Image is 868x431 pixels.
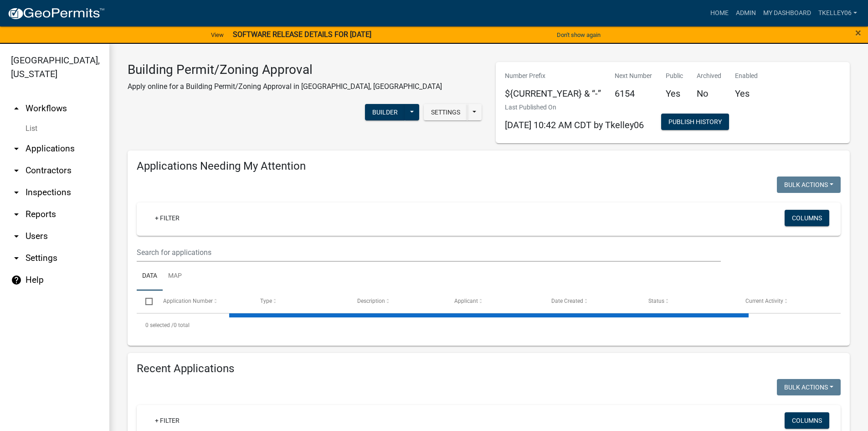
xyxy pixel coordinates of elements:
[137,160,841,173] h4: Applications Needing My Attention
[505,71,601,81] p: Number Prefix
[777,379,841,395] button: Bulk Actions
[551,298,583,304] span: Date Created
[251,291,348,312] datatable-header-cell: Type
[661,119,729,126] wm-modal-confirm: Workflow Publish History
[737,291,834,312] datatable-header-cell: Current Activity
[128,62,442,78] h3: Building Permit/Zoning Approval
[666,88,683,99] h5: Yes
[11,143,22,154] i: arrow_drop_down
[137,314,841,337] div: 0 total
[785,210,829,226] button: Columns
[745,298,783,304] span: Current Activity
[855,27,861,38] button: Close
[349,291,446,312] datatable-header-cell: Description
[543,291,640,312] datatable-header-cell: Date Created
[815,5,861,22] a: Tkelley06
[233,30,371,39] strong: SOFTWARE RELEASE DETAILS FOR [DATE]
[666,71,683,81] p: Public
[137,262,163,291] a: Data
[697,71,721,81] p: Archived
[424,104,467,120] button: Settings
[11,165,22,176] i: arrow_drop_down
[777,177,841,193] button: Bulk Actions
[207,27,227,42] a: View
[137,362,841,375] h4: Recent Applications
[735,88,758,99] h5: Yes
[145,322,174,328] span: 0 selected /
[735,71,758,81] p: Enabled
[148,412,187,429] a: + Filter
[648,298,664,304] span: Status
[11,275,22,286] i: help
[553,27,604,42] button: Don't show again
[697,88,721,99] h5: No
[163,298,213,304] span: Application Number
[11,209,22,220] i: arrow_drop_down
[707,5,732,22] a: Home
[137,291,154,312] datatable-header-cell: Select
[163,262,187,291] a: Map
[785,412,829,429] button: Columns
[11,187,22,198] i: arrow_drop_down
[11,253,22,264] i: arrow_drop_down
[505,103,644,112] p: Last Published On
[661,114,729,130] button: Publish History
[454,298,478,304] span: Applicant
[137,243,721,262] input: Search for applications
[365,104,405,120] button: Builder
[260,298,272,304] span: Type
[615,88,652,99] h5: 6154
[446,291,543,312] datatable-header-cell: Applicant
[640,291,737,312] datatable-header-cell: Status
[148,210,187,226] a: + Filter
[855,26,861,39] span: ×
[154,291,251,312] datatable-header-cell: Application Number
[357,298,385,304] span: Description
[732,5,760,22] a: Admin
[11,103,22,114] i: arrow_drop_up
[760,5,815,22] a: My Dashboard
[615,71,652,81] p: Next Number
[11,231,22,242] i: arrow_drop_down
[505,119,644,130] span: [DATE] 10:42 AM CDT by Tkelley06
[128,81,442,92] p: Apply online for a Building Permit/Zoning Approval in [GEOGRAPHIC_DATA], [GEOGRAPHIC_DATA]
[505,88,601,99] h5: ${CURRENT_YEAR} & “-”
